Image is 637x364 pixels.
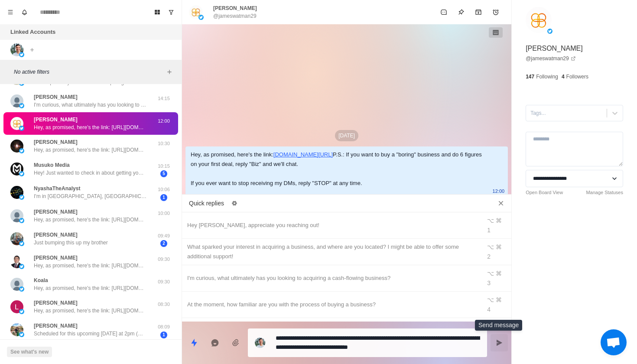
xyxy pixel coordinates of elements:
img: picture [19,309,24,314]
p: I'm curious, what ultimately has you looking to acquiring a cash-flowing business? [34,101,146,109]
button: Send message [491,334,508,351]
p: [PERSON_NAME] [34,208,78,216]
p: Hey, as promised, here's the link: [URL][DOMAIN_NAME] P.S.: If you want to buy a "boring" busines... [34,307,146,315]
p: 08:09 [153,323,175,331]
a: Open Board View [526,189,563,196]
img: picture [10,323,23,336]
img: picture [19,286,24,292]
img: picture [19,218,24,223]
p: NyashaTheAnalyst [34,185,80,192]
div: ⌥ ⌘ 4 [487,295,506,314]
div: Open chat [601,329,627,355]
p: Hey, as promised, here's the link: [URL][DOMAIN_NAME] P.S.: If you want to buy a "boring" busines... [34,146,146,154]
button: Close quick replies [494,196,508,210]
button: Edit quick replies [227,196,241,210]
p: Koala [34,276,48,284]
img: picture [10,94,23,107]
img: picture [19,195,24,200]
p: 147 [526,73,534,81]
div: At the moment, how familiar are you with the process of buying a business? [187,300,476,309]
button: Menu [3,5,17,19]
img: picture [10,255,23,268]
div: Hey, as promised, here's the link: P.S.: If you want to buy a "boring" business and do 6 figures ... [191,150,489,188]
img: picture [10,186,23,199]
img: picture [19,52,24,57]
p: [PERSON_NAME] [34,93,78,101]
img: picture [10,162,23,175]
p: 12:00 [153,117,175,125]
button: See what's new [7,347,52,357]
img: picture [198,15,204,20]
p: [PERSON_NAME] [34,116,78,123]
p: 10:00 [153,210,175,217]
img: picture [19,171,24,176]
img: picture [10,300,23,313]
img: picture [19,103,24,108]
a: [DOMAIN_NAME][URL] [273,151,333,158]
p: Hey, as promised, here's the link: [URL][DOMAIN_NAME] P.S.: If you want to buy a "boring" busines... [34,262,146,270]
div: ⌥ ⌘ 3 [487,269,506,288]
p: [PERSON_NAME] [526,43,583,54]
img: picture [19,126,24,131]
img: picture [10,232,23,245]
img: picture [10,209,23,222]
div: ⌥ ⌘ 1 [487,216,506,235]
p: [PERSON_NAME] [213,4,257,12]
button: Reply with AI [206,334,224,351]
p: Hey, as promised, here's the link: [URL][DOMAIN_NAME] P.S.: If you want to buy a "boring" busines... [34,216,146,224]
button: Notifications [17,5,31,19]
button: Board View [150,5,164,19]
p: 09:30 [153,278,175,286]
img: picture [10,140,23,153]
button: Show unread conversations [164,5,178,19]
p: @jameswatman29 [213,12,257,20]
p: [PERSON_NAME] [34,254,78,262]
span: 1 [160,331,167,338]
p: 10:15 [153,162,175,170]
div: What sparked your interest in acquiring a business, and where are you located? I might be able to... [187,242,476,261]
p: Scheduled for this upcoming [DATE] at 2pm (MST). [34,330,146,338]
div: Hey [PERSON_NAME], appreciate you reaching out! [187,221,476,230]
button: Add filters [164,67,175,77]
button: Add account [27,45,37,55]
img: picture [19,241,24,246]
p: [PERSON_NAME] [34,231,78,239]
img: picture [10,43,23,56]
p: Linked Accounts [10,28,55,36]
button: Archive [470,3,487,21]
p: 09:49 [153,232,175,240]
img: picture [10,117,23,130]
span: 1 [160,194,167,201]
p: [PERSON_NAME] [34,138,78,146]
span: 2 [160,240,167,247]
button: Mark as unread [435,3,452,21]
img: picture [255,338,265,348]
p: 08:30 [153,301,175,308]
button: Quick replies [185,334,203,351]
img: picture [547,29,552,34]
span: 5 [160,170,167,177]
img: picture [19,332,24,337]
p: Just bumping this up my brother [34,239,108,247]
p: Musuko Media [34,161,70,169]
p: 09:30 [153,256,175,263]
p: I'm in [GEOGRAPHIC_DATA], [GEOGRAPHIC_DATA]. I recently registered a cleaning business. [34,192,146,200]
p: Following [536,73,558,81]
p: 10:30 [153,140,175,147]
img: picture [526,7,552,33]
p: 10:06 [153,186,175,193]
p: Hey, as promised, here's the link: [URL][DOMAIN_NAME] P.S.: If you want to buy a "boring" busines... [34,123,146,131]
img: picture [10,278,23,291]
p: No active filters [14,68,164,76]
img: picture [19,264,24,269]
p: Hey, as promised, here's the link: [URL][DOMAIN_NAME] P.S.: If you want to buy a "boring" busines... [34,284,146,292]
p: Hey! Just wanted to check in about getting you all setup with a Facebook Page. You would kill it!🙌 [34,169,146,177]
a: @jameswatman29 [526,55,576,62]
button: Add reminder [487,3,504,21]
a: Manage Statuses [586,189,623,196]
div: I'm curious, what ultimately has you looking to acquiring a cash-flowing business? [187,273,476,283]
p: Quick replies [189,199,224,208]
p: [PERSON_NAME] [34,299,78,307]
p: Followers [566,73,588,81]
button: Add media [227,334,244,351]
